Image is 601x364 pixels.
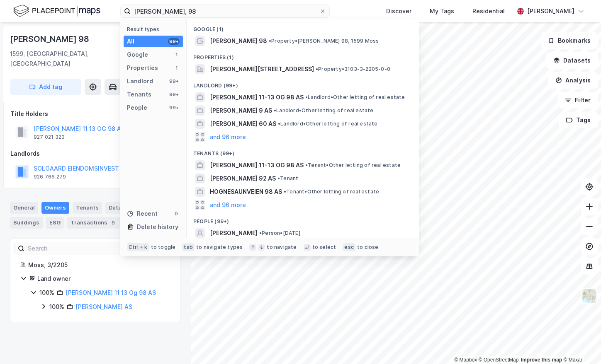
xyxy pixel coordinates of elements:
[259,230,262,236] span: •
[558,92,598,108] button: Filter
[168,91,180,98] div: 99+
[182,243,195,251] div: tab
[210,106,272,116] span: [PERSON_NAME] 9 AS
[527,6,574,16] div: [PERSON_NAME]
[305,94,405,101] span: Landlord • Other letting of real estate
[187,19,419,34] div: Google (1)
[305,162,308,168] span: •
[582,288,597,304] img: Z
[210,132,246,142] button: and 96 more
[39,288,54,298] div: 100%
[187,48,419,63] div: Properties (1)
[472,6,505,16] div: Residential
[305,162,401,169] span: Tenant • Other letting of real estate
[316,66,390,72] span: Property • 3103-3-2205-0-0
[210,187,282,197] span: HOGNESAUNVEIEN 98 AS
[131,5,319,17] input: Search by address, cadastre, landlords, tenants or people
[278,121,378,127] span: Landlord • Other letting of real estate
[127,89,151,99] div: Tenants
[210,160,304,170] span: [PERSON_NAME] 11-13 OG 98 AS
[10,217,43,229] div: Buildings
[210,119,276,129] span: [PERSON_NAME] 60 AS
[269,38,271,44] span: •
[168,104,180,111] div: 99+
[127,36,134,46] div: All
[210,228,258,238] span: [PERSON_NAME]
[67,217,121,229] div: Transactions
[127,63,158,73] div: Properties
[559,112,598,128] button: Tags
[187,76,419,91] div: Landlord (99+)
[127,76,153,86] div: Landlord
[46,217,64,229] div: ESG
[28,260,170,270] div: Moss, 3/2205
[10,202,38,214] div: General
[274,107,276,113] span: •
[479,357,519,363] a: OpenStreetMap
[173,65,180,71] div: 1
[541,32,598,49] button: Bookmarks
[454,357,477,363] a: Mapbox
[196,244,243,251] div: to navigate types
[210,64,314,74] span: [PERSON_NAME][STREET_ADDRESS]
[75,303,132,310] a: [PERSON_NAME] AS
[13,4,100,18] img: logo.f888ab2527a4732fd821a326f86c7f29.svg
[267,244,297,251] div: to navigate
[173,51,180,58] div: 1
[316,66,318,72] span: •
[430,6,454,16] div: My Tags
[386,6,411,16] div: Discover
[521,357,562,363] a: Improve this map
[37,274,170,284] div: Land owner
[49,302,64,312] div: 100%
[357,244,379,251] div: to close
[312,244,336,251] div: to select
[210,174,276,183] span: [PERSON_NAME] 92 AS
[10,109,180,119] div: Title Holders
[173,210,180,217] div: 0
[34,134,65,140] div: 927 021 323
[560,324,601,364] div: Chatt-widget
[284,188,286,195] span: •
[66,289,156,296] a: [PERSON_NAME] 11 13 Og 98 AS
[34,174,66,180] div: 926 766 279
[277,175,298,182] span: Tenant
[546,52,598,69] button: Datasets
[343,243,355,251] div: esc
[269,38,379,44] span: Property • [PERSON_NAME] 98, 1599 Moss
[210,92,304,102] span: [PERSON_NAME] 11-13 OG 98 AS
[274,107,374,114] span: Landlord • Other letting of real estate
[127,103,147,113] div: People
[127,209,158,219] div: Recent
[210,200,246,210] button: and 96 more
[24,242,124,255] input: Search
[10,149,180,159] div: Landlords
[560,324,601,364] iframe: Chat Widget
[127,26,183,32] div: Result types
[73,202,102,214] div: Tenants
[41,202,69,214] div: Owners
[10,79,81,95] button: Add tag
[187,144,419,159] div: Tenants (99+)
[127,243,149,251] div: Ctrl + k
[105,202,147,214] div: Datasets
[151,244,176,251] div: to toggle
[168,38,180,45] div: 99+
[277,175,280,181] span: •
[10,32,91,46] div: [PERSON_NAME] 98
[137,222,178,232] div: Delete history
[10,49,143,69] div: 1599, [GEOGRAPHIC_DATA], [GEOGRAPHIC_DATA]
[210,36,267,46] span: [PERSON_NAME] 98
[278,121,280,127] span: •
[109,219,117,227] div: 9
[187,212,419,227] div: People (99+)
[168,78,180,84] div: 99+
[305,94,308,100] span: •
[284,188,379,195] span: Tenant • Other letting of real estate
[259,230,300,236] span: Person • [DATE]
[548,72,598,89] button: Analysis
[127,50,148,60] div: Google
